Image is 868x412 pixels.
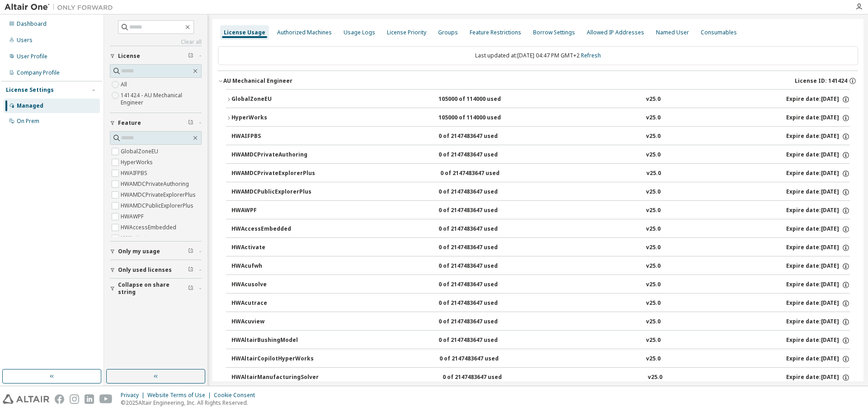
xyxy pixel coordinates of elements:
div: HWActivate [231,244,313,252]
div: Expire date: [DATE] [786,151,850,159]
button: HWAIFPBS0 of 2147483647 usedv25.0Expire date:[DATE] [231,127,850,147]
label: HWAMDCPublicExplorerPlus [121,200,195,211]
span: Clear filter [188,52,193,60]
div: HyperWorks [231,114,313,122]
div: v25.0 [646,95,660,104]
div: Users [17,37,33,44]
span: Only used licenses [118,266,172,274]
div: Allowed IP Addresses [587,29,644,36]
div: Groups [438,29,458,36]
button: HyperWorks105000 of 114000 usedv25.0Expire date:[DATE] [226,108,850,128]
button: AU Mechanical EngineerLicense ID: 141424 [218,71,858,91]
div: Named User [656,29,689,36]
div: v25.0 [646,244,660,252]
button: GlobalZoneEU105000 of 114000 usedv25.0Expire date:[DATE] [226,90,850,109]
div: 0 of 2147483647 used [439,299,520,308]
div: v25.0 [646,262,660,270]
button: HWAccessEmbedded0 of 2147483647 usedv25.0Expire date:[DATE] [231,219,850,239]
div: v25.0 [646,114,660,122]
div: v25.0 [646,151,660,159]
div: Expire date: [DATE] [786,95,850,104]
div: 0 of 2147483647 used [439,281,520,289]
div: HWAIFPBS [231,133,313,141]
div: v25.0 [646,170,661,178]
img: youtube.svg [99,394,113,404]
div: Privacy [121,392,147,399]
button: HWActivate0 of 2147483647 usedv25.0Expire date:[DATE] [231,238,850,258]
label: All [121,79,129,90]
button: HWAcuview0 of 2147483647 usedv25.0Expire date:[DATE] [231,312,850,332]
div: License Priority [387,29,426,36]
div: Last updated at: [DATE] 04:47 PM GMT+2 [218,46,858,65]
button: License [110,46,202,66]
div: v25.0 [646,207,660,215]
div: 0 of 2147483647 used [439,336,520,345]
div: Expire date: [DATE] [786,355,850,363]
span: Collapse on share string [118,281,188,296]
div: HWAWPF [231,207,313,215]
button: HWAltairManufacturingSolver0 of 2147483647 usedv25.0Expire date:[DATE] [231,368,850,388]
div: Managed [17,102,43,109]
div: HWAccessEmbedded [231,225,313,233]
label: HWAWPF [121,211,146,222]
button: HWAltairCopilotHyperWorks0 of 2147483647 usedv25.0Expire date:[DATE] [231,349,850,369]
div: HWAltairManufacturingSolver [231,374,319,382]
label: HWAMDCPrivateExplorerPlus [121,189,198,200]
div: GlobalZoneEU [231,95,313,104]
div: Expire date: [DATE] [786,207,850,215]
div: 0 of 2147483647 used [439,244,520,252]
div: v25.0 [646,355,660,363]
div: Website Terms of Use [147,392,214,399]
div: AU Mechanical Engineer [223,77,292,85]
div: 0 of 2147483647 used [443,374,524,382]
div: v25.0 [646,318,660,326]
img: altair_logo.svg [3,394,49,404]
span: License [118,52,140,60]
div: 0 of 2147483647 used [439,225,520,233]
span: Clear filter [188,119,193,127]
div: 0 of 2147483647 used [440,170,522,178]
label: HWAMDCPrivateAuthoring [121,179,191,189]
div: 0 of 2147483647 used [439,355,521,363]
div: Authorized Machines [277,29,332,36]
div: HWAcufwh [231,262,313,270]
button: Collapse on share string [110,279,202,298]
div: Expire date: [DATE] [786,170,850,178]
img: facebook.svg [55,394,64,404]
div: 0 of 2147483647 used [439,207,520,215]
button: Only my usage [110,242,202,261]
div: v25.0 [646,133,660,141]
div: 0 of 2147483647 used [439,262,520,270]
div: HWAcuview [231,318,313,326]
label: GlobalZoneEU [121,146,160,157]
img: instagram.svg [70,394,79,404]
div: v25.0 [646,336,660,345]
span: License ID: 141424 [795,77,847,85]
div: Cookie Consent [214,392,260,399]
div: Expire date: [DATE] [786,133,850,141]
div: 0 of 2147483647 used [439,188,520,196]
button: HWAMDCPrivateAuthoring0 of 2147483647 usedv25.0Expire date:[DATE] [231,145,850,165]
div: 105000 of 114000 used [439,114,520,122]
label: HWActivate [121,233,151,244]
div: v25.0 [646,281,660,289]
button: HWAcusolve0 of 2147483647 usedv25.0Expire date:[DATE] [231,275,850,295]
div: Expire date: [DATE] [786,244,850,252]
div: v25.0 [646,299,660,308]
div: Borrow Settings [533,29,575,36]
div: Expire date: [DATE] [786,262,850,270]
button: HWAWPF0 of 2147483647 usedv25.0Expire date:[DATE] [231,201,850,221]
label: HWAccessEmbedded [121,222,178,233]
div: Expire date: [DATE] [786,114,850,122]
div: v25.0 [648,374,662,382]
div: Feature Restrictions [470,29,521,36]
button: Only used licenses [110,260,202,280]
img: linkedin.svg [85,394,94,404]
div: 0 of 2147483647 used [439,151,520,159]
p: © 2025 Altair Engineering, Inc. All Rights Reserved. [121,399,260,407]
div: License Settings [6,86,54,94]
span: Feature [118,119,141,127]
div: User Profile [17,53,47,60]
div: Consumables [701,29,737,36]
div: HWAMDCPrivateExplorerPlus [231,170,315,178]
